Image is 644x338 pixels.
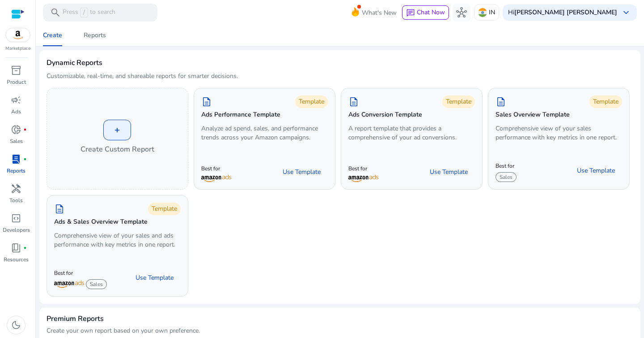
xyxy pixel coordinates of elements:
span: Chat Now [417,8,445,17]
span: description [496,96,506,107]
span: campaign [11,95,21,105]
p: A report template that provides a comprehensive of your ad conversions. [348,124,475,142]
div: Template [442,95,475,108]
span: Sales [86,279,107,289]
div: + [103,120,131,140]
span: description [348,96,359,107]
button: Use Template [128,271,181,285]
div: Create [43,32,62,39]
div: Template [295,95,328,108]
span: Use Template [283,168,321,177]
button: chatChat Now [402,5,449,20]
span: Use Template [430,168,468,177]
span: dark_mode [11,320,21,330]
p: Create your own report based on your own preference. [47,326,633,335]
span: / [80,8,88,17]
h5: Sales Overview Template [496,111,570,119]
span: Use Template [577,166,615,175]
h5: Ads Conversion Template [348,111,422,119]
p: Reports [7,167,25,175]
p: Analyze ad spend, sales, and performance trends across your Amazon campaigns. [201,124,328,142]
div: Template [148,203,181,215]
h3: Dynamic Reports [47,57,102,68]
p: Best for [496,162,519,169]
span: description [201,96,212,107]
p: Comprehensive view of your sales and ads performance with key metrics in one report. [54,231,181,249]
p: Marketplace [5,45,30,52]
button: Use Template [570,164,622,178]
p: Best for [201,165,231,172]
img: in.svg [478,8,487,17]
button: Use Template [423,165,475,179]
span: book_4 [11,243,21,253]
p: Tools [9,196,23,204]
span: chat [406,9,415,17]
h5: Ads Performance Template [201,111,280,119]
p: Best for [54,269,109,277]
span: Use Template [136,273,174,282]
span: fiber_manual_record [23,128,27,131]
p: Best for [348,165,378,172]
p: Sales [10,137,23,145]
span: Sales [496,172,517,182]
p: Developers [3,226,30,234]
h4: Create Custom Report [80,144,154,155]
b: [PERSON_NAME] [PERSON_NAME] [514,8,617,17]
button: hub [453,4,470,22]
span: What's New [362,5,397,21]
p: IN [489,4,495,20]
p: Ads [11,108,21,116]
p: Resources [4,256,29,264]
button: Use Template [275,165,328,179]
span: hub [456,7,467,18]
p: Hi [508,9,617,16]
p: Product [7,78,26,86]
p: Press to search [63,8,115,17]
span: inventory_2 [11,65,21,76]
span: fiber_manual_record [23,157,27,161]
span: fiber_manual_record [23,246,27,250]
span: keyboard_arrow_down [621,7,631,18]
span: code_blocks [11,213,21,224]
span: handyman [11,183,21,194]
span: donut_small [11,124,21,135]
div: Template [589,95,622,108]
img: amazon.svg [6,28,30,42]
p: Customizable, real-time, and shareable reports for smarter decisions. [47,72,238,81]
span: search [50,7,61,18]
span: lab_profile [11,154,21,165]
h4: Premium Reports [47,315,104,323]
p: Comprehensive view of your sales performance with key metrics in one report. [496,124,622,142]
span: description [54,204,65,214]
h5: Ads & Sales Overview Template [54,218,148,226]
div: Reports [84,32,106,39]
